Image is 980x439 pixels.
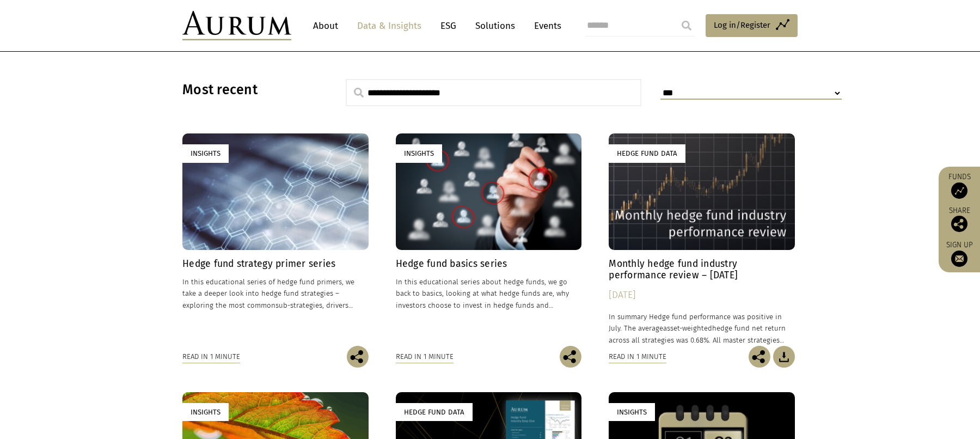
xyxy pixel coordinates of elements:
a: Insights Hedge fund basics series In this educational series about hedge funds, we go back to bas... [396,133,582,345]
img: Share this post [347,346,369,368]
h4: Hedge fund basics series [396,258,582,270]
div: Read in 1 minute [609,351,666,363]
div: Hedge Fund Data [396,403,473,421]
a: Sign up [944,240,975,267]
img: Access Funds [951,182,967,199]
img: Aurum [182,11,291,40]
div: Hedge Fund Data [609,144,685,162]
a: Insights Hedge fund strategy primer series In this educational series of hedge fund primers, we t... [182,133,369,345]
input: Submit [676,15,697,36]
div: Read in 1 minute [396,351,454,363]
img: Share this post [560,346,581,368]
div: Share [944,207,975,232]
div: [DATE] [609,288,795,303]
img: search.svg [354,88,364,97]
p: In this educational series of hedge fund primers, we take a deeper look into hedge fund strategie... [182,276,369,310]
a: Solutions [470,16,520,36]
a: Log in/Register [706,14,798,37]
div: Read in 1 minute [182,351,240,363]
img: Share this post [951,216,967,232]
h4: Hedge fund strategy primer series [182,258,369,270]
p: In this educational series about hedge funds, we go back to basics, looking at what hedge funds a... [396,276,582,310]
img: Sign up to our newsletter [951,251,967,267]
span: asset-weighted [663,324,712,332]
div: Insights [182,144,229,162]
p: In summary Hedge fund performance was positive in July. The average hedge fund net return across ... [609,311,795,345]
div: Insights [182,403,229,421]
a: Hedge Fund Data Monthly hedge fund industry performance review – [DATE] [DATE] In summary Hedge f... [609,133,795,345]
img: Share this post [749,346,770,368]
a: Funds [944,172,975,199]
span: Log in/Register [714,19,770,32]
div: Insights [396,144,442,162]
div: Insights [609,403,655,421]
a: ESG [435,16,462,36]
a: Data & Insights [352,16,427,36]
h4: Monthly hedge fund industry performance review – [DATE] [609,258,795,281]
h3: Most recent [182,82,318,98]
a: About [308,16,344,36]
a: Events [529,16,561,36]
img: Download Article [773,346,795,368]
span: sub-strategies [275,301,322,309]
